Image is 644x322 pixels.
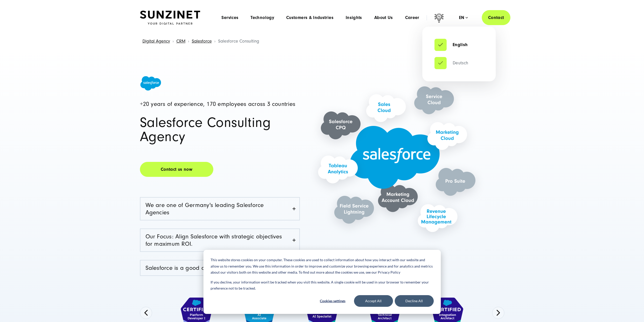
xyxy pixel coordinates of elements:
[434,42,468,47] a: English
[140,260,299,275] a: Salesforce is a good choice for you if:
[140,198,299,220] a: We are one of Germany's leading Salesforce Agencies
[176,39,185,44] a: CRM
[140,307,152,319] button: Previous
[140,101,300,107] h4: +20 years of experience, 170 employees across 3 countries
[434,61,468,66] a: Deutsch
[405,15,419,20] a: Career
[192,39,212,44] a: Salesforce
[140,76,161,91] img: Salesforce Logo - Salesforce consulting Agency SUNZINET
[142,39,170,44] a: Digital Agency
[251,15,274,20] a: Technology
[482,10,510,25] a: Contact
[140,11,200,25] img: SUNZINET Full Service Digital Agentur
[346,15,362,20] a: Insights
[313,295,352,307] button: Cookies settings
[203,250,441,314] div: Cookie banner
[211,257,434,276] p: This website stores cookies on your computer. These cookies are used to collect information about...
[286,15,334,20] a: Customers & Industries
[374,15,393,20] a: About Us
[354,295,393,307] button: Accept All
[459,15,468,20] div: en
[492,307,504,319] button: Next
[310,70,494,242] img: Salesforce agency for salesforce consulting SUNZINET
[140,162,213,177] a: Contact us now
[211,279,434,292] p: If you decline, your information won’t be tracked when you visit this website. A single cookie wi...
[218,39,259,44] span: Salesforce Consulting
[140,229,299,251] a: Our Focus: Align Salesforce with strategic objectives for maximum ROI.
[140,116,300,144] h1: Salesforce Consulting Agency
[395,295,434,307] button: Decline All
[221,15,238,20] a: Services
